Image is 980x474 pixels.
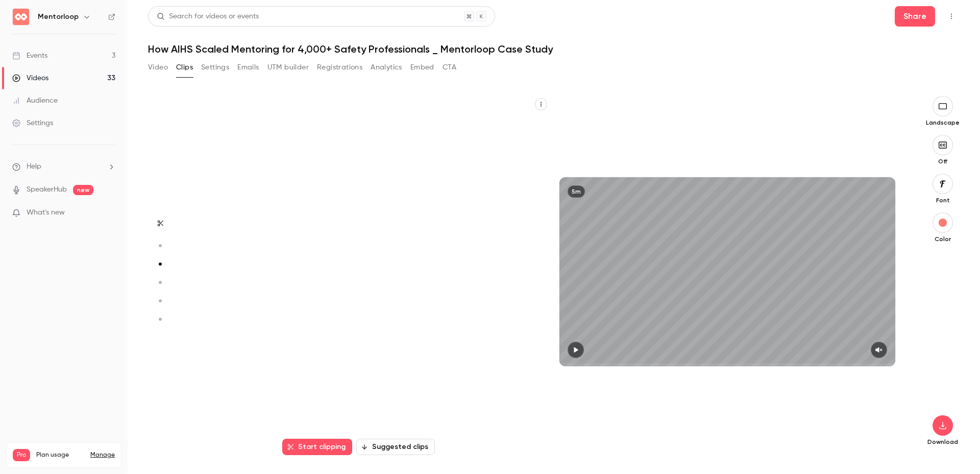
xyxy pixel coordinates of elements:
[410,59,434,76] button: Embed
[926,157,959,165] p: Off
[895,6,935,27] button: Share
[12,73,48,83] div: Videos
[27,184,67,195] a: SpeakerHub
[926,235,959,243] p: Color
[926,438,959,446] p: Download
[148,59,168,76] button: Video
[38,12,79,22] h6: Mentorloop
[568,185,585,198] div: 5m
[201,59,229,76] button: Settings
[237,59,259,76] button: Emails
[12,118,53,128] div: Settings
[282,439,352,455] button: Start clipping
[12,96,58,106] div: Audience
[73,185,93,195] span: new
[12,161,115,172] li: help-dropdown-opener
[267,59,309,76] button: UTM builder
[176,59,193,76] button: Clips
[13,449,30,461] span: Pro
[36,451,84,459] span: Plan usage
[27,161,41,172] span: Help
[157,11,259,22] div: Search for videos or events
[943,8,960,25] button: Top Bar Actions
[13,9,29,25] img: Mentorloop
[317,59,362,76] button: Registrations
[12,51,47,61] div: Events
[926,196,959,204] p: Font
[356,439,435,455] button: Suggested clips
[148,43,960,55] h1: How AIHS Scaled Mentoring for 4,000+ Safety Professionals _ Mentorloop Case Study
[90,451,115,459] a: Manage
[443,59,456,76] button: CTA
[926,118,960,127] p: Landscape
[27,207,65,218] span: What's new
[371,59,402,76] button: Analytics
